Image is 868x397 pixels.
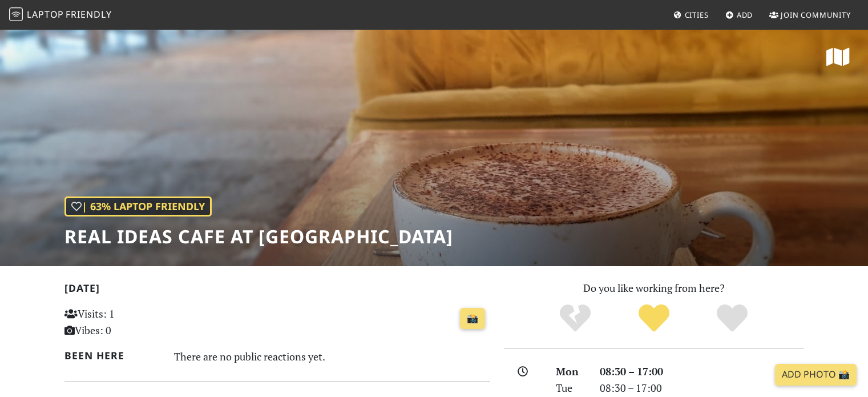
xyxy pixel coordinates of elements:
h2: [DATE] [64,282,490,299]
span: Friendly [66,8,111,21]
div: 08:30 – 17:00 [593,363,811,380]
h1: Real Ideas Cafe at [GEOGRAPHIC_DATA] [64,226,453,247]
a: Cities [669,5,713,25]
a: Add Photo 📸 [775,364,857,386]
div: There are no public reactions yet. [174,347,490,366]
a: LaptopFriendly LaptopFriendly [9,5,112,25]
a: Add [721,5,758,25]
div: 08:30 – 17:00 [593,380,811,396]
span: Laptop [27,8,64,21]
p: Visits: 1 Vibes: 0 [64,306,197,339]
div: Yes [615,303,693,334]
div: | 63% Laptop Friendly [64,197,212,216]
span: Cities [685,10,709,20]
img: LaptopFriendly [9,7,23,21]
div: Definitely! [693,303,772,334]
p: Do you like working from here? [504,280,804,296]
a: Join Community [765,5,855,25]
a: 📸 [460,308,485,330]
div: Mon [549,363,592,380]
h2: Been here [64,350,161,362]
div: Tue [549,380,592,396]
span: Join Community [781,10,851,20]
span: Add [737,10,753,20]
div: No [536,303,615,334]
